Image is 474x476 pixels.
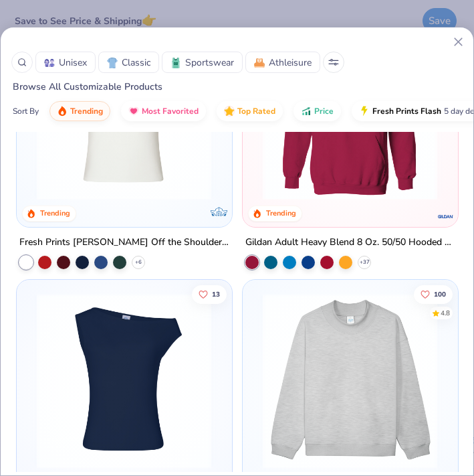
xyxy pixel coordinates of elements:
button: AthleisureAthleisure [245,52,320,73]
img: flash.gif [359,106,370,116]
img: Sportswear [170,58,181,68]
div: Fresh Prints [PERSON_NAME] Off the Shoulder Top [19,234,229,251]
span: Sportswear [185,56,234,70]
img: af1e0f41-62ea-4e8f-9b2b-c8bb59fc549d [218,293,406,469]
span: Price [314,106,334,116]
button: Like [414,285,453,303]
span: Trending [70,106,103,116]
button: Like [192,285,227,303]
button: UnisexUnisex [35,52,96,73]
img: Classic [107,58,118,68]
span: + 6 [135,258,142,266]
span: Unisex [59,56,87,70]
div: Sort By [13,105,39,117]
span: Classic [122,56,150,70]
img: 5716b33b-ee27-473a-ad8a-9b8687048459 [30,293,218,469]
button: Trending [49,101,110,121]
span: 13 [212,291,220,297]
img: TopRated.gif [224,106,235,116]
button: ClassicClassic [98,52,159,73]
span: Top Rated [237,106,275,116]
button: Price [293,101,341,121]
span: 100 [434,291,446,297]
button: Sort Popup Button [323,52,344,73]
span: Most Favorited [142,106,199,116]
span: + 37 [359,258,369,266]
img: Gildan logo [437,208,453,225]
button: Most Favorited [121,101,206,121]
span: Fresh Prints Flash [372,106,441,116]
img: most_fav.gif [128,106,139,116]
div: 4.8 [441,308,450,318]
span: Browse All Customizable Products [1,80,162,93]
img: f5d85501-0dbb-4ee4-b115-c08fa3845d83 [256,293,444,469]
img: Unisex [44,58,55,68]
img: trending.gif [57,106,68,116]
div: Gildan Adult Heavy Blend 8 Oz. 50/50 Hooded Sweatshirt [245,234,455,251]
span: Athleisure [269,56,312,70]
button: SportswearSportswear [162,52,243,73]
button: Top Rated [217,101,283,121]
img: Athleisure [254,58,265,68]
